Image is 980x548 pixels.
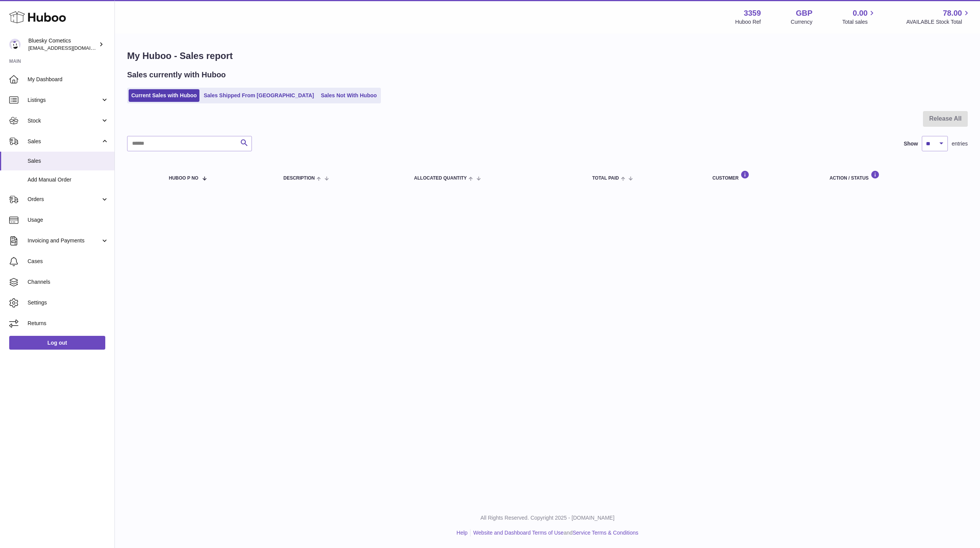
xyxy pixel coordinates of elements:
[842,18,876,26] span: Total sales
[457,530,468,536] a: Help
[904,140,918,147] label: Show
[283,176,315,181] span: Description
[791,18,813,26] div: Currency
[735,18,761,26] div: Huboo Ref
[573,530,639,536] a: Service Terms & Conditions
[414,176,467,181] span: ALLOCATED Quantity
[28,258,109,265] span: Cases
[592,176,619,181] span: Total paid
[318,89,379,102] a: Sales Not With Huboo
[906,18,971,26] span: AVAILABLE Stock Total
[127,50,968,62] h1: My Huboo - Sales report
[943,8,962,18] span: 78.00
[201,89,317,102] a: Sales Shipped From [GEOGRAPHIC_DATA]
[28,216,109,224] span: Usage
[853,8,868,18] span: 0.00
[830,170,960,181] div: Action / Status
[28,117,101,124] span: Stock
[9,336,105,350] a: Log out
[28,76,109,83] span: My Dashboard
[169,176,198,181] span: Huboo P no
[470,529,638,537] li: and
[28,176,109,183] span: Add Manual Order
[952,140,968,147] span: entries
[744,8,761,18] strong: 3359
[28,299,109,306] span: Settings
[28,37,97,52] div: Bluesky Cometics
[129,89,199,102] a: Current Sales with Huboo
[28,278,109,286] span: Channels
[28,97,101,104] span: Listings
[796,8,812,18] strong: GBP
[28,45,113,51] span: [EMAIL_ADDRESS][DOMAIN_NAME]
[28,237,101,244] span: Invoicing and Payments
[9,39,21,50] img: info@blueskycosmetics.co.uk
[127,70,226,80] h2: Sales currently with Huboo
[473,530,563,536] a: Website and Dashboard Terms of Use
[121,514,974,522] p: All Rights Reserved. Copyright 2025 - [DOMAIN_NAME]
[712,170,814,181] div: Customer
[28,196,101,203] span: Orders
[28,157,109,165] span: Sales
[28,138,101,145] span: Sales
[906,8,971,26] a: 78.00 AVAILABLE Stock Total
[842,8,876,26] a: 0.00 Total sales
[28,320,109,327] span: Returns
